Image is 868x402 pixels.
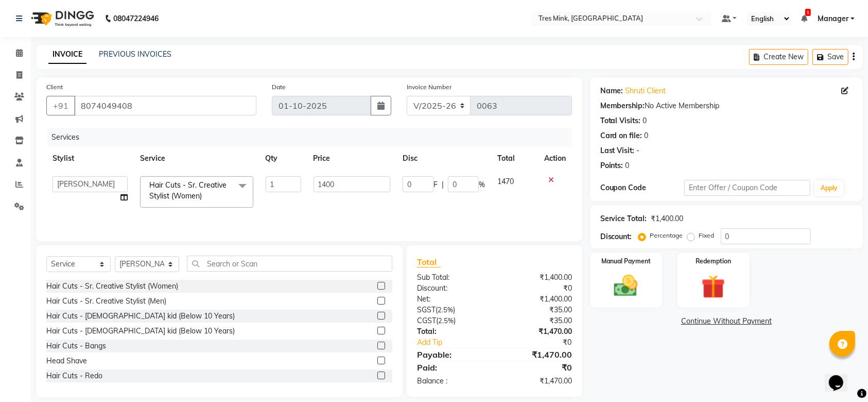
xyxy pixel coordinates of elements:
[812,49,848,65] button: Save
[46,296,166,307] div: Hair Cuts - Sr. Creative Stylist (Men)
[417,257,441,267] span: Total
[814,180,844,196] button: Apply
[601,257,651,266] label: Manual Payment
[805,9,811,16] span: 1
[479,179,485,190] span: %
[259,147,307,170] th: Qty
[46,96,75,115] button: +91
[600,231,632,242] div: Discount:
[409,361,494,374] div: Paid:
[494,348,579,361] div: ₹1,470.00
[113,4,159,33] b: 08047224946
[494,376,579,387] div: ₹1,470.00
[494,326,579,337] div: ₹1,470.00
[396,147,491,170] th: Disc
[494,283,579,294] div: ₹0
[417,305,436,314] span: SGST
[645,130,649,141] div: 0
[409,305,494,315] div: ( )
[26,4,97,33] img: logo
[696,257,731,266] label: Redemption
[600,213,647,224] div: Service Total:
[46,341,106,351] div: Hair Cuts - Bangs
[637,145,640,156] div: -
[272,82,286,92] label: Date
[409,294,494,305] div: Net:
[818,13,848,24] span: Manager
[409,283,494,294] div: Discount:
[600,86,623,96] div: Name:
[600,182,684,193] div: Coupon Code
[46,356,87,366] div: Head Shave
[694,272,733,301] img: _gift.svg
[202,191,206,200] a: x
[74,96,256,115] input: Search by Name/Mobile/Email/Code
[626,160,630,171] div: 0
[600,100,645,111] div: Membership:
[433,179,438,190] span: F
[46,371,102,381] div: Hair Cuts - Redo
[699,231,715,240] label: Fixed
[187,256,392,272] input: Search or Scan
[494,294,579,305] div: ₹1,400.00
[538,147,572,170] th: Action
[494,305,579,315] div: ₹35.00
[494,361,579,374] div: ₹0
[46,311,235,322] div: Hair Cuts - [DEMOGRAPHIC_DATA] kid (Below 10 Years)
[626,86,666,96] a: Shruti Client
[600,160,623,171] div: Points:
[600,100,853,111] div: No Active Membership
[509,337,580,348] div: ₹0
[46,281,178,292] div: Hair Cuts - Sr. Creative Stylist (Women)
[494,272,579,283] div: ₹1,400.00
[48,45,86,64] a: INVOICE
[494,315,579,326] div: ₹35.00
[47,128,580,147] div: Services
[149,180,227,200] span: Hair Cuts - Sr. Creative Stylist (Women)
[134,147,259,170] th: Service
[606,272,645,299] img: _cash.svg
[684,180,810,196] input: Enter Offer / Coupon Code
[409,326,494,337] div: Total:
[600,145,635,156] div: Last Visit:
[438,316,454,325] span: 2.5%
[491,147,537,170] th: Total
[409,376,494,387] div: Balance :
[409,348,494,361] div: Payable:
[99,49,171,59] a: PREVIOUS INVOICES
[749,49,808,65] button: Create New
[497,177,514,186] span: 1470
[46,326,235,337] div: Hair Cuts - [DEMOGRAPHIC_DATA] kid (Below 10 Years)
[438,306,453,314] span: 2.5%
[600,130,643,141] div: Card on file:
[651,213,684,224] div: ₹1,400.00
[409,272,494,283] div: Sub Total:
[46,147,134,170] th: Stylist
[407,82,452,92] label: Invoice Number
[643,115,647,126] div: 0
[307,147,397,170] th: Price
[417,316,436,325] span: CGST
[409,315,494,326] div: ( )
[592,316,861,327] a: Continue Without Payment
[46,82,63,92] label: Client
[409,337,509,348] a: Add Tip
[650,231,683,240] label: Percentage
[442,179,444,190] span: |
[801,14,807,23] a: 1
[600,115,641,126] div: Total Visits:
[825,361,858,392] iframe: chat widget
